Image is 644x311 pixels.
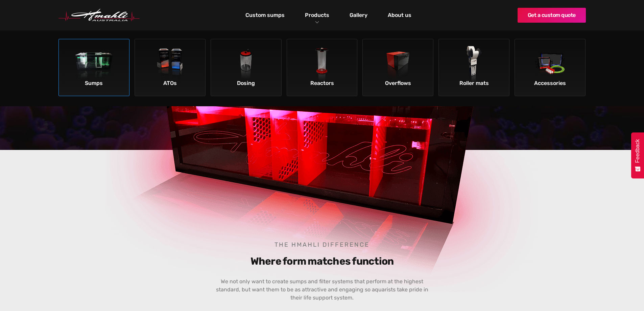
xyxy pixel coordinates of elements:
a: ReactorsReactors [287,39,358,96]
img: Hmahli custom acrylic sump [106,18,539,292]
a: home [58,9,140,22]
img: Overflows [379,46,417,84]
img: Reactors [303,46,341,84]
div: Reactors [289,77,356,89]
a: Custom sumps [244,9,286,21]
a: DosingDosing [211,39,282,96]
h4: The Hmahli difference [214,241,430,248]
img: ATOs [151,46,189,84]
a: About us [386,9,413,21]
img: Dosing [227,46,265,84]
img: Roller mats [455,46,493,84]
a: Roller matsRoller mats [438,39,509,96]
p: We not only want to create sumps and filter systems that perform at the highest standard, but wan... [214,277,430,302]
img: Sumps [75,46,113,84]
a: Products [303,10,331,20]
button: Feedback - Show survey [631,132,644,178]
img: Accessories [531,46,569,84]
nav: Products [52,30,593,106]
div: Overflows [364,77,431,89]
a: Gallery [348,9,369,21]
h3: Where form matches function [214,255,430,267]
div: Dosing [213,77,280,89]
div: Sumps [61,77,127,89]
img: Hmahli Australia Logo [58,9,140,22]
a: SumpsSumps [58,39,129,96]
div: Roller mats [440,77,507,89]
span: Feedback [635,139,641,163]
div: ATOs [137,77,204,89]
div: Accessories [517,77,583,89]
a: AccessoriesAccessories [515,39,586,96]
a: Get a custom quote [518,8,586,23]
a: OverflowsOverflows [362,39,433,96]
a: ATOsATOs [135,39,206,96]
